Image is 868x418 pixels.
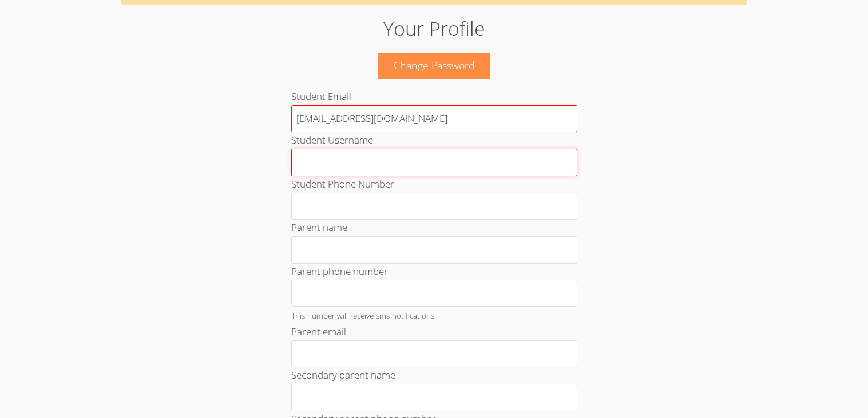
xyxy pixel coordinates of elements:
[291,368,395,381] label: Secondary parent name
[291,177,394,190] label: Student Phone Number
[291,310,436,321] small: This number will receive sms notifications.
[378,53,491,79] a: Change Password
[200,14,668,43] h1: Your Profile
[291,221,347,234] label: Parent name
[291,265,388,278] label: Parent phone number
[291,90,351,103] label: Student Email
[291,325,346,338] label: Parent email
[291,133,373,146] label: Student Username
